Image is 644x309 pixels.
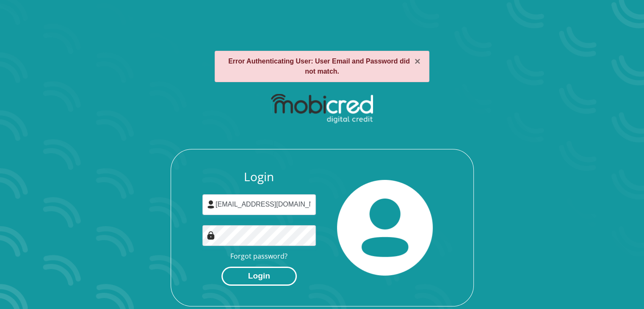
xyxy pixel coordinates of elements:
strong: Error Authenticating User: User Email and Password did not match. [228,58,410,75]
h3: Login [202,170,316,184]
input: Username [202,194,316,215]
img: mobicred logo [271,94,373,124]
button: × [415,56,420,66]
img: Image [207,231,215,240]
button: Login [221,267,297,286]
img: user-icon image [207,200,215,209]
a: Forgot password? [230,251,287,261]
